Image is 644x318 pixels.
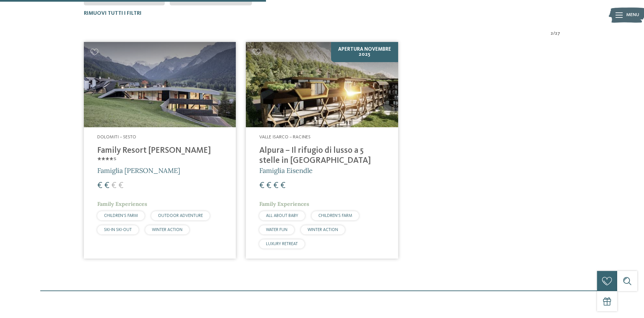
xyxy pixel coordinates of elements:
[259,135,311,139] span: Valle Isarco – Racines
[259,200,309,207] span: Family Experiences
[553,30,555,37] span: /
[152,228,182,232] span: WINTER ACTION
[246,42,398,128] img: Cercate un hotel per famiglie? Qui troverete solo i migliori!
[104,228,132,232] span: SKI-IN SKI-OUT
[104,181,109,190] span: €
[84,42,236,128] img: Family Resort Rainer ****ˢ
[111,181,116,190] span: €
[97,135,136,139] span: Dolomiti – Sesto
[308,228,338,232] span: WINTER ACTION
[266,214,298,218] span: ALL ABOUT BABY
[84,11,142,16] span: Rimuovi tutti i filtri
[118,181,123,190] span: €
[97,146,222,166] h4: Family Resort [PERSON_NAME] ****ˢ
[266,228,287,232] span: WATER FUN
[246,42,398,259] a: Cercate un hotel per famiglie? Qui troverete solo i migliori! Apertura novembre 2025 Valle Isarco...
[259,181,264,190] span: €
[555,30,560,37] span: 27
[551,30,553,37] span: 2
[266,181,271,190] span: €
[318,214,352,218] span: CHILDREN’S FARM
[97,181,102,190] span: €
[104,214,138,218] span: CHILDREN’S FARM
[259,166,313,175] span: Famiglia Eisendle
[97,166,180,175] span: Famiglia [PERSON_NAME]
[280,181,285,190] span: €
[97,200,147,207] span: Family Experiences
[266,242,298,246] span: LUXURY RETREAT
[84,42,236,259] a: Cercate un hotel per famiglie? Qui troverete solo i migliori! Dolomiti – Sesto Family Resort [PER...
[259,146,384,166] h4: Alpura – Il rifugio di lusso a 5 stelle in [GEOGRAPHIC_DATA]
[273,181,278,190] span: €
[158,214,203,218] span: OUTDOOR ADVENTURE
